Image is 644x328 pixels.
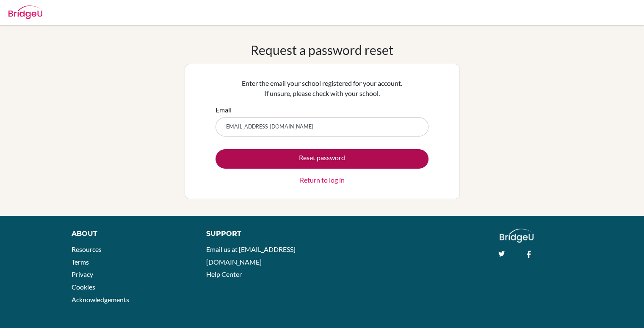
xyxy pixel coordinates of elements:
a: Return to log in [300,175,345,185]
a: Resources [72,245,102,253]
a: Help Center [206,270,242,278]
a: Terms [72,258,89,266]
a: Cookies [72,283,95,291]
img: logo_white@2x-f4f0deed5e89b7ecb1c2cc34c3e3d731f90f0f143d5ea2071677605dd97b5244.png [500,229,534,243]
p: Enter the email your school registered for your account. If unsure, please check with your school. [216,78,428,98]
h1: Request a password reset [251,42,393,57]
div: Support [206,229,313,239]
a: Email us at [EMAIL_ADDRESS][DOMAIN_NAME] [206,245,296,266]
div: About [72,229,187,239]
a: Privacy [72,270,93,278]
label: Email [216,105,232,115]
img: Bridge-U [8,5,42,19]
button: Reset password [216,149,428,169]
a: Acknowledgements [72,295,129,303]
